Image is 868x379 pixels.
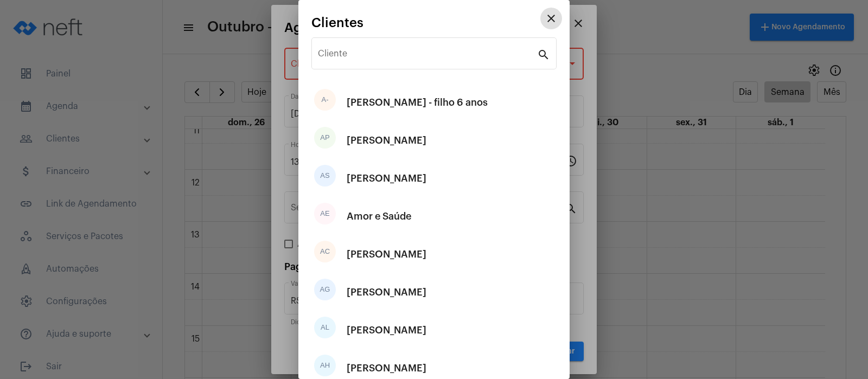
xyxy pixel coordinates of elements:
div: AE [314,203,336,224]
span: Clientes [311,16,363,30]
div: AC [314,241,336,262]
div: AP [314,127,336,149]
div: [PERSON_NAME] - filho 6 anos [347,86,488,119]
div: [PERSON_NAME] [347,276,426,309]
mat-icon: close [545,12,558,25]
div: [PERSON_NAME] [347,314,426,346]
div: [PERSON_NAME] [347,124,426,157]
div: AH [314,355,336,376]
mat-icon: search [537,48,550,61]
div: AS [314,165,336,187]
div: AL [314,317,336,338]
div: AG [314,279,336,300]
div: Amor e Saúde [347,200,411,233]
div: [PERSON_NAME] [347,162,426,195]
div: [PERSON_NAME] [347,238,426,271]
div: A- [314,89,336,111]
input: Pesquisar cliente [318,51,537,61]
